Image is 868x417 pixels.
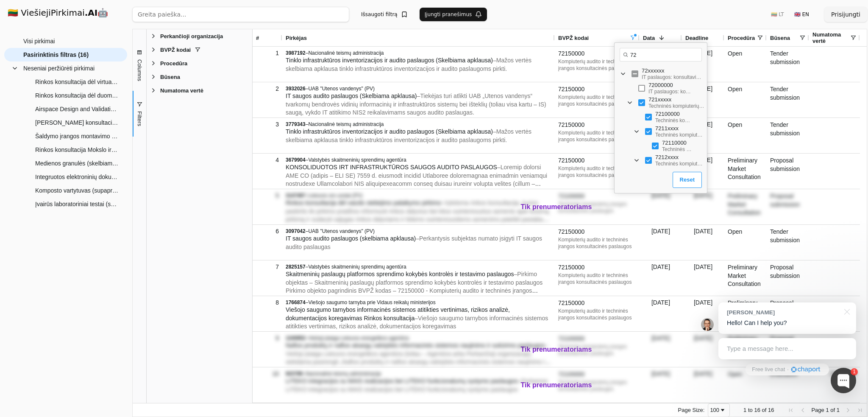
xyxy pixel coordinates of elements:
span: 1 [743,407,746,413]
span: – Viešoji įstaiga Lietuvos energetikos agentūra (toliau – Agentūra arba Perkančioji organizacija)... [286,342,551,382]
span: Tinklo infrastruktūros inventorizacijos ir audito paslaugos (Skelbiama apklausa) [286,57,493,64]
span: Data [643,35,655,41]
div: Kompiuterių audito ir techninės įrangos konsultacinės paslaugos [558,58,636,72]
div: Open [724,367,767,403]
img: Jonas [701,318,714,331]
span: of [762,407,767,413]
span: Įvairūs laboratoriniai testai (skelbiama apklausa) [35,198,119,210]
span: Valstybės skaitmeninių sprendimų agentūra [308,157,406,163]
div: 3 [256,118,279,131]
div: Tender submission [767,82,809,118]
span: Medienos granulės (skelbiamas apklausa) [35,157,119,170]
div: 7211xxxx [655,125,715,132]
div: Preliminary Market Consultation [724,154,767,189]
span: 2825157 [286,264,306,270]
div: Kompiuterių audito ir techninės įrangos konsultacinės paslaugos [558,236,636,250]
div: [DATE] [640,367,682,403]
div: 6 [256,225,279,238]
span: Perkančioji organizacija [160,33,223,39]
div: – [286,335,551,341]
div: 72000000 [648,82,704,88]
span: UAB "Utenos vandenys" (PV) [308,86,375,92]
span: UAB "Utenos vandenys" (PV) [308,228,375,234]
div: Last Page [857,407,863,414]
div: 72100000 [558,370,636,379]
span: Rinkos konsultacija Mokslo ir inovacijų sklaidos centro vaizdo ir garso įrangos pirkimui [35,143,119,156]
div: 72100000 [558,335,636,343]
div: Techninės kompiuterių įrangos pasirinkimo konsultacinės paslaugos [662,146,693,153]
div: Tender submission [767,47,809,82]
span: Numatoma vertė [160,87,203,94]
div: Type a message here... [718,338,856,359]
div: Techninės kompiuterių įrangos atstatymo po gedimų konsultacinės paslaugos [655,160,705,167]
span: Rinkos konsultacija dėl virtualių 3D ekspozicinių patirčių sukūrimo su interaktyviais 3D eksponatais [35,76,119,88]
span: Rinkos konsultacija dėl vaizdo stebėjimo palaikymo pirkimo [286,199,441,206]
span: to [748,407,753,413]
span: Nacionalinė teismų administracija [306,371,381,377]
span: 923789 [286,371,303,377]
div: – [286,192,551,199]
div: Techninės kompiuterių įrangos konsultacinės paslaugos [558,379,636,392]
div: 1 [256,47,279,59]
div: 8 [256,297,279,309]
div: – [286,121,551,128]
div: – [286,299,551,306]
div: – [286,85,551,92]
div: 9 [256,332,279,344]
span: Page [811,407,824,413]
span: # [256,35,259,41]
strong: .AI [85,8,98,18]
span: Skaitmeninių paslaugų platformos sprendimo kokybės kontrolės ir testavimo paslaugos [286,271,514,277]
div: 72150000 [558,263,636,272]
div: [DATE] [682,189,724,224]
span: LITEKO integracijos su MAIS realizacijos bei LITEKO funkcionalumų vystymo paslaugos [286,378,518,384]
button: 🇬🇧 EN [789,8,814,21]
span: 1766874 [286,299,306,305]
div: [DATE] [640,260,682,296]
div: 72120000 [662,168,704,175]
div: Open [724,225,767,260]
span: Tinklo infrastruktūros inventorizacijos ir audito paslaugos (Skelbiama apklausa) [286,128,493,135]
div: 72xxxxxx [642,67,715,74]
span: Columns [136,59,142,81]
span: Deadline [685,35,708,41]
div: 230 000 € [809,367,860,403]
div: Evaluation [767,367,809,403]
div: 72150000 [558,299,636,308]
div: Techninės kompiuterių įrangos pasirinkimo konsultacinės paslaugos [655,132,705,138]
div: Kompiuterių audito ir techninės įrangos konsultacinės paslaugos [558,94,636,107]
div: – [286,263,551,270]
span: Viešojo saugumo tarnyba prie Vidaus reikalų ministerijos [308,299,435,305]
span: Airspace Design and Validation Tool software Oro erdvės projektavimo programinė įranga ir validav... [35,103,119,115]
div: Techninės kompiuterių įrangos konsultacinės paslaugos [558,201,636,214]
div: 72150000 [558,85,636,94]
div: 72100000 [558,192,636,201]
div: Kompiuterių audito ir techninės įrangos konsultacinės paslaugos [558,308,636,321]
span: Rinkos konsultacija dėl duomenų ir interneto perdavimo paslaugų pirkimo [35,89,119,102]
span: BVPŽ kodai [160,47,191,53]
span: 1 [826,407,829,413]
div: 721xxxxx [648,96,715,103]
div: Proposal submission [767,296,809,331]
div: [PERSON_NAME] [727,308,839,316]
div: [DATE] [682,332,724,367]
div: Column Filter [614,42,707,193]
span: Lietuvos oro uostai (PV) [308,193,362,199]
span: Integruotos elektroninių dokumentų sudarymo ir tikrinimo platformos veikimo stebėjimo, priežiūros... [35,171,119,183]
span: [PERSON_NAME] konsultacija dėl medicininių formų skaitmenizavimo ir pasirašymo įrankių [35,116,119,129]
button: Prisijungti [824,7,867,22]
div: [DATE] [682,367,724,403]
div: – [286,157,551,163]
div: 72150000 [558,50,636,58]
div: Open [724,47,767,82]
input: Search filter values [620,48,702,62]
div: 7212xxxx [655,154,715,160]
button: Išsaugoti filtrą [356,8,413,21]
div: · [787,366,789,374]
div: Open [724,118,767,153]
div: IT paslaugos: konsultavimas, programinės įrangos kūrimas, internetas ir aptarnavimo paslaugos [648,88,693,95]
span: Šaldymo įrangos montavimo darbai (Tilžės g. 18, Veterinarinės patabiologijos katedra) (Skelbiama ... [35,130,119,143]
div: 72150000 [558,121,636,129]
div: Kompiuterių audito ir techninės įrangos konsultacinės paslaugos [558,129,636,143]
div: – [286,228,551,235]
